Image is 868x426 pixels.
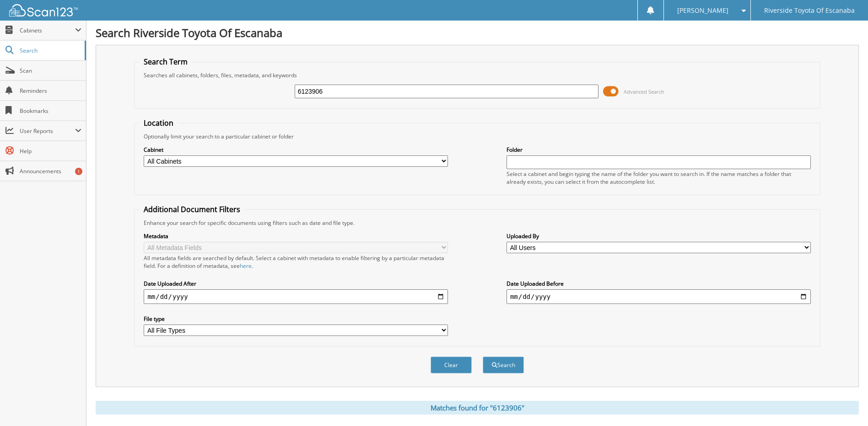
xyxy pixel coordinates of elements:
[764,8,855,13] span: Riverside Toyota Of Escanaba
[507,289,811,304] input: end
[20,67,81,75] span: Scan
[144,315,448,323] label: File type
[20,167,81,175] span: Announcements
[507,280,811,288] label: Date Uploaded Before
[624,88,664,95] span: Advanced Search
[139,71,815,79] div: Searches all cabinets, folders, files, metadata, and keywords
[20,127,75,135] span: User Reports
[677,8,728,13] span: [PERSON_NAME]
[139,133,815,140] div: Optionally limit your search to a particular cabinet or folder
[139,204,245,214] legend: Additional Document Filters
[75,168,82,175] div: 1
[144,254,448,270] div: All metadata fields are searched by default. Select a cabinet with metadata to enable filtering b...
[144,289,448,304] input: start
[144,232,448,240] label: Metadata
[139,118,178,128] legend: Location
[96,25,859,40] h1: Search Riverside Toyota Of Escanaba
[20,47,80,54] span: Search
[240,262,252,270] a: here
[9,4,78,16] img: scan123-logo-white.svg
[96,401,859,415] div: Matches found for "6123906"
[20,147,81,155] span: Help
[431,357,472,373] button: Clear
[144,280,448,288] label: Date Uploaded After
[139,219,815,227] div: Enhance your search for specific documents using filters such as date and file type.
[20,27,75,34] span: Cabinets
[139,57,192,67] legend: Search Term
[483,357,524,373] button: Search
[144,146,448,154] label: Cabinet
[507,170,811,186] div: Select a cabinet and begin typing the name of the folder you want to search in. If the name match...
[20,107,81,115] span: Bookmarks
[507,232,811,240] label: Uploaded By
[507,146,811,154] label: Folder
[20,87,81,95] span: Reminders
